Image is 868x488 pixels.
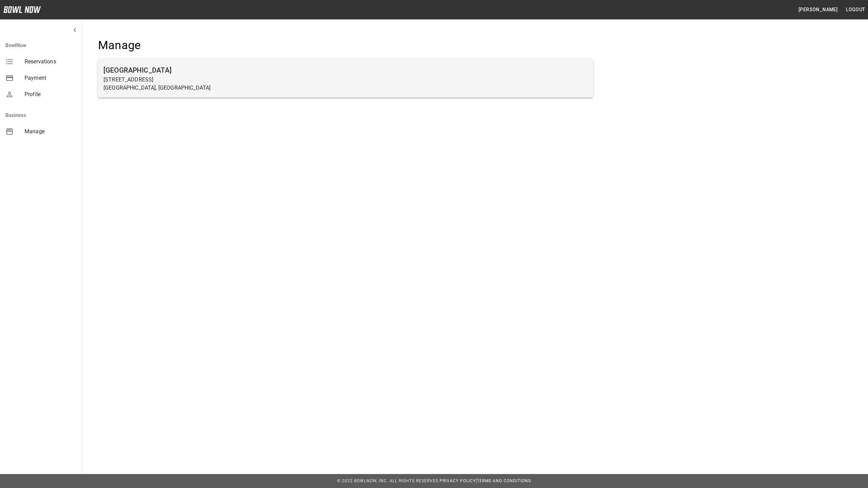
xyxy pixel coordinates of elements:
[337,478,440,483] span: © 2022 BowlNow, Inc. All Rights Reserved.
[104,65,588,76] h6: [GEOGRAPHIC_DATA]
[477,478,531,483] a: Terms and Conditions
[98,38,593,52] h4: Manage
[25,90,76,98] span: Profile
[25,74,76,82] span: Payment
[104,84,588,92] p: [GEOGRAPHIC_DATA], [GEOGRAPHIC_DATA]
[104,76,588,84] p: [STREET_ADDRESS]
[25,127,76,136] span: Manage
[25,58,76,66] span: Reservations
[440,478,476,483] a: Privacy Policy
[843,3,868,16] button: Logout
[3,6,41,13] img: logo
[796,3,840,16] button: [PERSON_NAME]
